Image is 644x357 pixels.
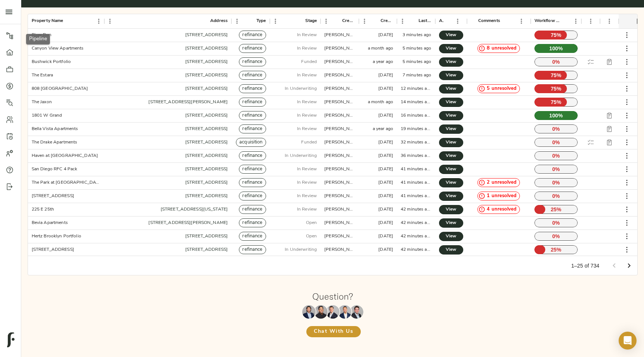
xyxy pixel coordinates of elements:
[185,194,228,198] a: [STREET_ADDRESS]
[32,126,78,132] div: Bella Vista Apartments
[401,233,431,240] div: 42 minutes ago
[200,16,210,26] button: Sort
[600,14,619,28] div: Report
[581,14,600,28] div: DD
[239,126,265,133] span: refinance
[32,32,51,38] div: River Run
[555,139,560,146] span: %
[439,232,463,241] a: View
[378,206,393,213] div: 3 months ago
[306,233,317,240] p: Open
[534,44,578,53] p: 100
[446,31,456,39] span: View
[297,112,317,119] p: In Review
[324,86,355,92] div: zach@fulcrumlendingcorp.com
[477,192,520,200] div: 1 unresolved
[326,305,340,319] img: Zach Frizzera
[104,16,116,27] button: Menu
[439,71,463,80] a: View
[305,14,317,28] div: Stage
[297,193,317,199] p: In Review
[446,246,456,254] span: View
[439,138,463,147] a: View
[297,72,317,79] p: In Review
[306,326,361,337] button: Chat With Us
[378,113,393,119] div: 4 months ago
[534,245,578,254] p: 25
[439,178,463,187] a: View
[401,247,431,253] div: 42 minutes ago
[446,125,456,133] span: View
[324,247,355,253] div: zach@fulcrumlendingcorp.com
[401,180,431,186] div: 41 minutes ago
[435,14,467,28] div: Actions
[401,86,431,92] div: 12 minutes ago
[555,192,560,200] span: %
[446,219,456,227] span: View
[324,45,355,52] div: justin@fulcrumlendingcorp.com
[324,166,355,173] div: zach@fulcrumlendingcorp.com
[378,180,393,186] div: 3 months ago
[557,85,562,92] span: %
[534,98,578,107] p: 75
[28,14,104,28] div: Property Name
[239,32,265,39] span: refinance
[359,14,397,28] div: Created
[32,206,54,213] div: 225 E 25th
[446,85,456,93] span: View
[378,72,393,79] div: 20 days ago
[534,138,578,147] p: 0
[516,16,527,27] button: Menu
[531,14,582,28] div: Workflow Progress
[378,166,393,173] div: 3 months ago
[373,126,393,132] div: a year ago
[312,291,353,301] h1: Question?
[619,332,637,350] div: Open Intercom Messenger
[256,14,266,28] div: Type
[446,112,456,120] span: View
[444,16,454,26] button: Sort
[477,84,520,93] div: 5 unresolved
[378,247,393,253] div: 3 months ago
[439,124,463,134] a: View
[301,59,317,65] p: Funded
[555,165,560,173] span: %
[534,71,578,80] p: 75
[478,14,500,28] div: Comments
[239,152,265,159] span: refinance
[604,16,615,27] button: Menu
[32,233,81,240] div: Hertz Brooklyn Portfolio
[534,57,578,66] p: 0
[324,99,355,105] div: zach@fulcrumlendingcorp.com
[381,14,393,28] div: Created
[324,153,355,159] div: justin@fulcrumlendingcorp.com
[555,219,560,227] span: %
[297,179,317,186] p: In Review
[185,60,228,64] a: [STREET_ADDRESS]
[557,206,562,213] span: %
[500,16,511,26] button: Sort
[306,219,317,226] p: Open
[324,180,355,186] div: zach@fulcrumlendingcorp.com
[32,139,78,146] div: The Drake Apartments
[185,140,228,145] a: [STREET_ADDRESS]
[452,16,463,27] button: Menu
[401,166,431,173] div: 41 minutes ago
[558,112,563,119] span: %
[397,14,435,28] div: Last Updated
[402,72,432,79] div: 7 minutes ago
[314,305,328,319] img: Kenneth Mendonça
[32,180,101,186] div: The Park at Devonshire
[439,245,463,255] a: View
[401,220,431,226] div: 42 minutes ago
[185,167,228,171] a: [STREET_ADDRESS]
[239,45,265,52] span: refinance
[439,57,463,67] a: View
[185,234,228,238] a: [STREET_ADDRESS]
[270,14,321,28] div: Stage
[585,16,596,27] button: Menu
[571,262,600,269] p: 1–25 of 734
[239,219,265,227] span: refinance
[401,153,431,159] div: 36 minutes ago
[555,152,560,159] span: %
